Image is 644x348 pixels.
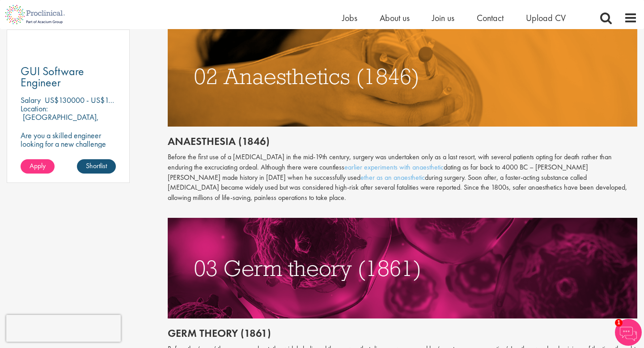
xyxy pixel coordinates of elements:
[342,12,357,24] a: Jobs
[615,319,642,346] img: Chatbot
[360,173,425,182] a: ether as an anaesthetic
[21,66,116,88] a: GUI Software Engineer
[30,161,46,170] span: Apply
[45,95,165,105] p: US$130000 - US$150000 per annum
[168,327,637,339] h2: Germ theory (1861)
[21,95,41,105] span: Salary
[168,152,637,203] p: Before the first use of a [MEDICAL_DATA] in the mid-19th century, surgery was undertaken only as ...
[77,159,116,174] a: Shortlist
[21,131,116,174] p: Are you a skilled engineer looking for a new challenge where you can shape the future of healthca...
[21,64,84,90] span: GUI Software Engineer
[21,159,55,174] a: Apply
[380,12,410,24] a: About us
[6,315,121,342] iframe: reCAPTCHA
[168,136,637,147] h2: Anaesthesia (1846)
[432,12,454,24] a: Join us
[526,12,566,24] a: Upload CV
[21,103,48,114] span: Location:
[344,162,444,172] a: earlier experiments with anaesthetic
[477,12,504,24] a: Contact
[21,112,99,131] p: [GEOGRAPHIC_DATA], [GEOGRAPHIC_DATA]
[168,218,637,318] img: germ theory
[615,319,623,327] span: 1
